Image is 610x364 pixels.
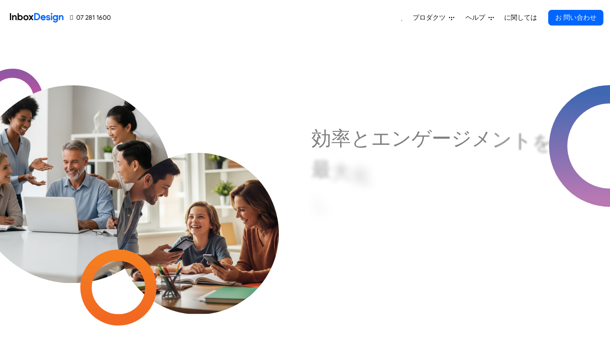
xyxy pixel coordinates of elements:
div: 効率とエンゲージメントを最大化し、学校、家族、生徒をつなぎます。 [311,126,563,274]
a: プロダクツ [409,9,458,26]
a: ヘルプ [462,9,497,26]
img: parents_with_child.png [97,113,299,315]
font: 07 281 1600 [76,14,111,21]
span: プロダクツ [413,13,449,23]
div: 化 [351,163,371,188]
div: し [311,191,332,216]
div: ン [492,127,512,151]
div: ゲ [411,126,432,151]
div: 大 [331,160,351,184]
div: ー [432,126,451,151]
div: を [532,130,552,155]
div: ト [512,128,532,153]
div: と [351,126,371,151]
div: 、 [332,195,351,220]
div: 率 [331,126,351,151]
div: ン [391,126,411,151]
div: エ [371,126,391,151]
a: 07 281 1600 [70,13,111,23]
a: お 問い合わせ [548,10,603,26]
div: ジ [451,126,472,151]
div: 最 [311,157,331,181]
a: に関しては [502,9,539,26]
span: ヘルプ [465,13,488,23]
div: メ [472,126,492,151]
div: 効 [311,126,331,151]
